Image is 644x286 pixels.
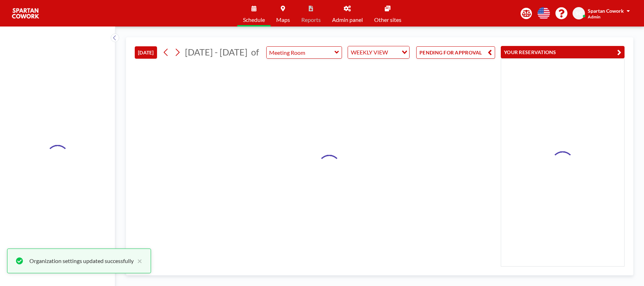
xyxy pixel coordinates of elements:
[276,17,290,23] span: Maps
[301,17,321,23] span: Reports
[29,257,134,265] div: Organization settings updated successfully
[11,6,40,21] img: organization-logo
[501,46,625,58] button: YOUR RESERVATIONS
[374,17,401,23] span: Other sites
[243,17,265,23] span: Schedule
[416,46,495,59] button: PENDING FOR APPROVAL
[348,46,409,58] div: Search for option
[349,48,389,57] span: WEEKLY VIEW
[576,10,582,17] span: SC
[135,46,157,59] button: [DATE]
[134,257,142,265] button: close
[267,47,335,58] input: Meeting Room
[185,47,248,57] span: [DATE] - [DATE]
[588,14,601,19] span: Admin
[251,47,259,58] span: of
[588,8,624,14] span: Spartan Cowork
[390,48,398,57] input: Search for option
[332,17,363,23] span: Admin panel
